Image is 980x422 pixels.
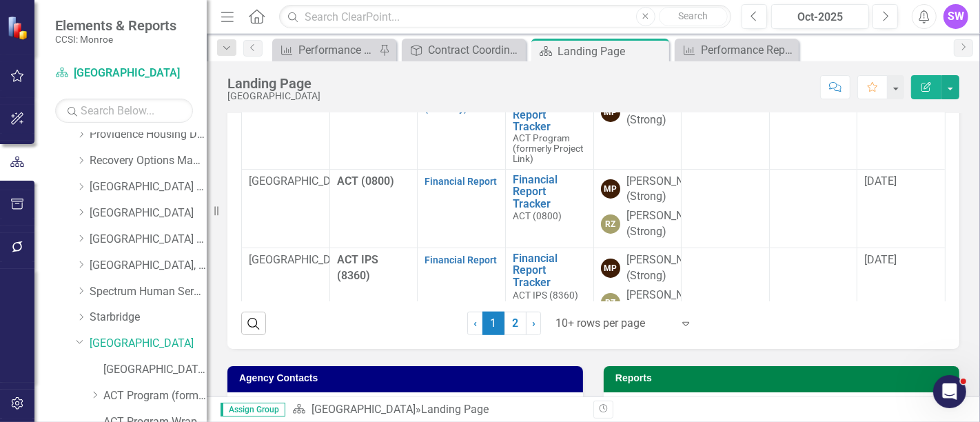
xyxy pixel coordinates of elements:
[337,253,378,282] span: ACT IPS (8360)
[857,92,946,169] td: Double-Click to Edit
[90,336,207,352] a: [GEOGRAPHIC_DATA]
[405,41,522,59] a: Contract Coordinator Review
[615,373,952,383] h3: Reports
[678,41,795,59] a: Performance Report (Monthly)
[682,169,770,248] td: Double-Click to Edit
[678,10,708,21] span: Search
[601,259,620,278] div: MP
[933,375,966,408] iframe: Intercom live chat
[601,179,620,199] div: MP
[513,97,586,133] a: Performance Report Tracker
[55,17,176,34] span: Elements & Reports
[90,153,207,169] a: Recovery Options Made Easy
[249,174,323,190] p: [GEOGRAPHIC_DATA]
[701,41,795,59] div: Performance Report (Monthly)
[428,41,522,59] div: Contract Coordinator Review
[513,252,586,289] a: Financial Report Tracker
[532,316,535,330] span: ›
[55,66,193,81] a: [GEOGRAPHIC_DATA]
[90,258,207,274] a: [GEOGRAPHIC_DATA], Inc.
[418,169,506,248] td: Double-Click to Edit
[771,4,869,29] button: Oct-2025
[864,174,897,188] span: [DATE]
[659,7,728,26] button: Search
[943,4,968,29] button: SW
[418,248,506,326] td: Double-Click to Edit
[425,176,497,187] a: Financial Report
[425,254,497,265] a: Financial Report
[593,169,682,248] td: Double-Click to Edit
[276,41,376,59] a: Performance Report
[227,91,320,101] div: [GEOGRAPHIC_DATA]
[769,169,857,248] td: Double-Click to Edit
[627,288,710,319] div: [PERSON_NAME] (Strong)
[505,169,593,248] td: Double-Click to Edit Right Click for Context Menu
[55,99,193,123] input: Search Below...
[90,310,207,325] a: Starbridge
[513,210,562,221] span: ACT (0800)
[227,76,320,91] div: Landing Page
[473,316,477,330] span: ‹
[513,174,586,210] a: Financial Report Tracker
[482,312,504,335] span: 1
[90,284,207,300] a: Spectrum Human Services, Inc.
[242,169,330,248] td: Double-Click to Edit
[593,92,682,169] td: Double-Click to Edit
[242,248,330,326] td: Double-Click to Edit
[857,248,946,326] td: Double-Click to Edit
[505,248,593,326] td: Double-Click to Edit Right Click for Context Menu
[312,403,416,416] a: [GEOGRAPHIC_DATA]
[425,71,482,114] a: Performance Report (Monthly)
[505,92,593,169] td: Double-Click to Edit Right Click for Context Menu
[90,232,207,248] a: [GEOGRAPHIC_DATA] (RRH)
[627,208,710,240] div: [PERSON_NAME] (Strong)
[7,15,31,39] img: ClearPoint Strategy
[292,402,583,418] div: »
[90,205,207,221] a: [GEOGRAPHIC_DATA]
[627,97,710,128] div: [PERSON_NAME] (Strong)
[513,132,583,164] span: ACT Program (formerly Project Link)
[601,214,620,234] div: RZ
[55,34,176,45] small: CCSI: Monroe
[601,293,620,312] div: RZ
[593,248,682,326] td: Double-Click to Edit
[857,169,946,248] td: Double-Click to Edit
[864,253,897,266] span: [DATE]
[103,362,207,378] a: [GEOGRAPHIC_DATA] (MCOMH Internal)
[558,43,666,60] div: Landing Page
[249,252,323,268] p: [GEOGRAPHIC_DATA]
[682,248,770,326] td: Double-Click to Edit
[769,92,857,169] td: Double-Click to Edit
[298,41,376,59] div: Performance Report
[627,174,710,205] div: [PERSON_NAME] (Strong)
[90,179,207,195] a: [GEOGRAPHIC_DATA] (RRH)
[776,9,864,26] div: Oct-2025
[239,373,576,383] h3: Agency Contacts
[627,252,710,284] div: [PERSON_NAME] (Strong)
[513,290,578,301] span: ACT IPS (8360)
[769,248,857,326] td: Double-Click to Edit
[421,403,489,416] div: Landing Page
[337,174,394,188] span: ACT (0800)
[221,403,285,416] span: Assign Group
[601,103,620,122] div: MP
[90,127,207,143] a: Providence Housing Development Corporation
[279,5,731,29] input: Search ClearPoint...
[504,312,527,335] a: 2
[103,388,207,404] a: ACT Program (formerly Project Link)
[682,92,770,169] td: Double-Click to Edit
